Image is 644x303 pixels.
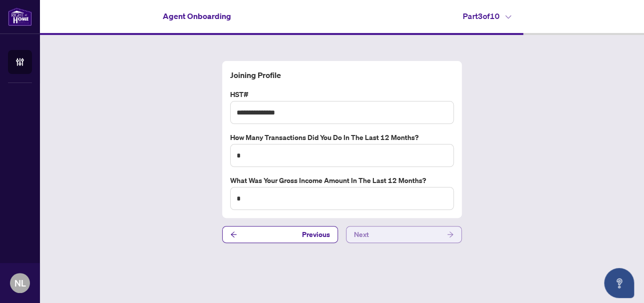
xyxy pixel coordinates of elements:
span: NL [14,276,26,290]
h4: Joining Profile [230,69,454,81]
button: Previous [222,226,338,243]
label: How many transactions did you do in the last 12 months? [230,132,454,143]
button: Next [346,226,462,243]
span: Previous [302,226,330,242]
button: Open asap [604,268,634,298]
h4: Part 3 of 10 [463,10,511,22]
span: arrow-right [447,231,454,238]
span: Next [354,226,369,242]
h4: Agent Onboarding [163,10,231,22]
label: HST# [230,89,454,100]
label: What was your gross income amount in the last 12 months? [230,175,454,186]
span: arrow-left [230,231,237,238]
img: logo [8,7,32,26]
